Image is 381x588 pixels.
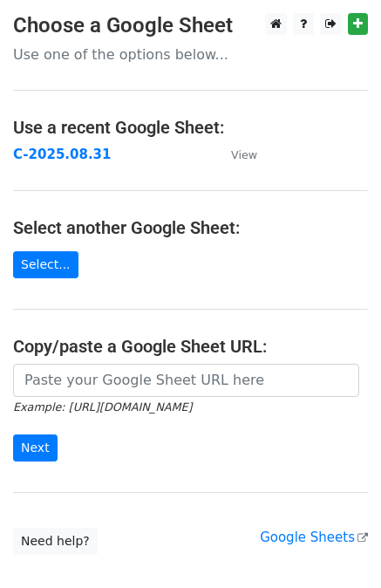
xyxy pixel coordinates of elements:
[13,364,359,397] input: Paste your Google Sheet URL here
[13,117,368,138] h4: Use a recent Google Sheet:
[13,13,368,38] h3: Choose a Google Sheet
[231,148,257,161] small: View
[13,528,98,555] a: Need help?
[260,530,368,545] a: Google Sheets
[13,217,368,238] h4: Select another Google Sheet:
[13,434,58,462] input: Next
[214,147,257,162] a: View
[13,45,368,64] p: Use one of the options below...
[13,147,111,162] a: C-2025.08.31
[13,400,192,414] small: Example: [URL][DOMAIN_NAME]
[13,251,78,278] a: Select...
[13,336,368,357] h4: Copy/paste a Google Sheet URL:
